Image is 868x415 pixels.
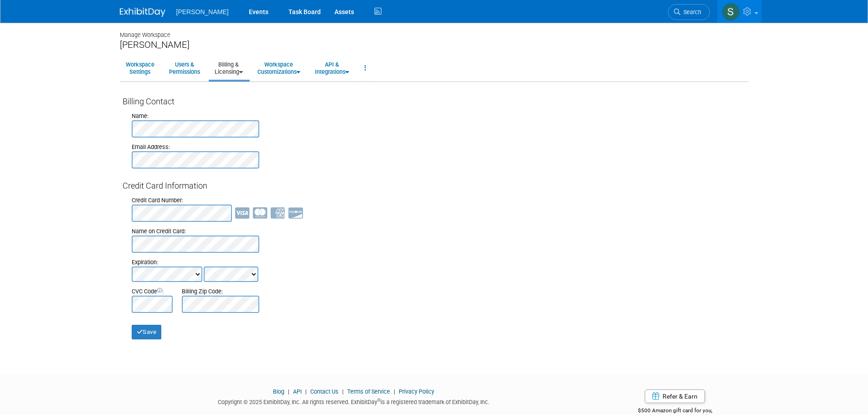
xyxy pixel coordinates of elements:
div: Billing Zip Code: [182,287,259,296]
button: Save [132,325,162,339]
a: Search [668,4,710,20]
a: API [293,388,302,395]
span: | [340,388,346,395]
a: API &Integrations [309,57,355,79]
img: ExhibitDay [120,8,165,17]
a: Users &Permissions [163,57,206,79]
div: Manage Workspace [120,23,749,39]
span: | [286,388,292,395]
a: Contact Us [310,388,339,395]
span: | [303,388,309,395]
div: [PERSON_NAME] [120,39,749,51]
div: Expiration: [132,258,746,266]
div: Name: [132,112,746,120]
div: Name on Credit Card: [132,227,746,236]
a: Privacy Policy [399,388,434,395]
a: Billing &Licensing [209,57,249,79]
a: WorkspaceCustomizations [252,57,306,79]
a: Terms of Service [347,388,390,395]
div: Billing Contact [123,96,746,108]
a: WorkspaceSettings [120,57,160,79]
a: Blog [273,388,284,395]
span: Search [680,9,701,15]
div: CVC Code : [132,287,173,296]
div: Copyright © 2025 ExhibitDay, Inc. All rights reserved. ExhibitDay is a registered trademark of Ex... [120,396,588,406]
span: | [391,388,397,395]
span: [PERSON_NAME] [176,8,229,15]
div: Credit Card Number: [132,196,746,205]
div: Credit Card Information [123,180,746,192]
sup: ® [377,398,380,403]
div: Email Address: [132,143,746,151]
a: Refer & Earn [645,389,705,403]
img: Skye Tuinei [722,3,740,20]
